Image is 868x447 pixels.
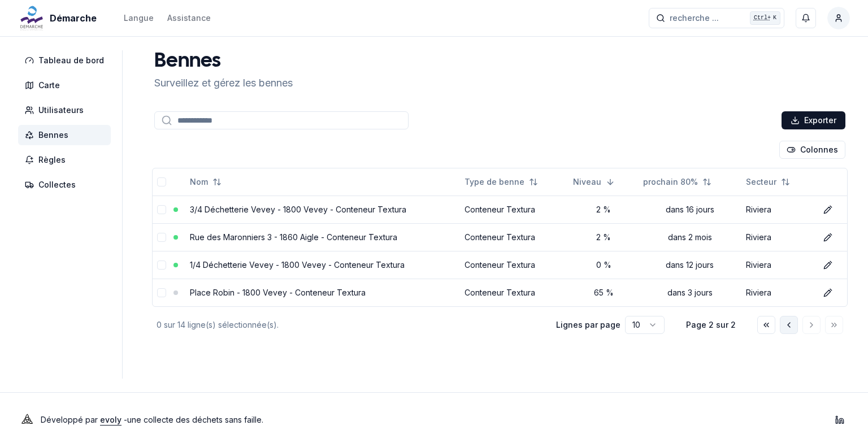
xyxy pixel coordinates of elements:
span: Type de benne [465,176,524,188]
span: Nom [190,176,208,188]
td: Conteneur Textura [460,223,568,251]
div: 2 % [573,232,634,243]
td: Riviera [741,279,814,306]
span: Niveau [573,176,601,188]
button: select-all [157,177,166,186]
a: Assistance [167,11,211,25]
a: evoly [100,415,121,424]
div: Langue [124,12,154,24]
span: Carte [38,80,60,91]
button: Aller à la première page [757,316,775,334]
a: Démarche [18,11,101,25]
div: 2 % [573,204,634,215]
td: Riviera [741,251,814,279]
a: Carte [18,75,115,96]
div: 0 sur 14 ligne(s) sélectionnée(s). [157,319,538,331]
button: select-row [157,205,166,214]
td: Conteneur Textura [460,196,568,223]
span: Règles [38,154,66,166]
button: Not sorted. Click to sort ascending. [739,173,797,191]
button: Sorted descending. Click to sort ascending. [566,173,622,191]
a: Place Robin - 1800 Vevey - Conteneur Textura [190,288,366,297]
button: recherche ...Ctrl+K [649,8,784,28]
button: Langue [124,11,154,25]
div: dans 12 jours [643,259,736,271]
span: recherche ... [670,12,719,24]
span: prochain 80% [643,176,698,188]
p: Surveillez et gérez les bennes [154,75,293,91]
span: Collectes [38,179,76,190]
button: select-row [157,288,166,297]
button: Not sorted. Click to sort ascending. [183,173,228,191]
a: Utilisateurs [18,100,115,120]
span: Secteur [746,176,776,188]
button: Not sorted. Click to sort ascending. [636,173,718,191]
p: Lignes par page [556,319,620,331]
td: Riviera [741,223,814,251]
div: dans 2 mois [643,232,736,243]
td: Riviera [741,196,814,223]
div: 0 % [573,259,634,271]
button: select-row [157,233,166,242]
div: Page 2 sur 2 [683,319,739,331]
img: Evoly Logo [18,411,36,429]
a: Collectes [18,175,115,195]
a: Règles [18,150,115,170]
span: Démarche [50,11,97,25]
div: dans 3 jours [643,287,736,298]
span: Utilisateurs [38,105,84,116]
h1: Bennes [154,50,293,73]
span: Bennes [38,129,68,141]
a: 3/4 Déchetterie Vevey - 1800 Vevey - Conteneur Textura [190,205,406,214]
p: Développé par - une collecte des déchets sans faille . [41,412,263,428]
td: Conteneur Textura [460,251,568,279]
div: 65 % [573,287,634,298]
a: 1/4 Déchetterie Vevey - 1800 Vevey - Conteneur Textura [190,260,405,270]
button: select-row [157,261,166,270]
button: Cocher les colonnes [779,141,845,159]
img: Démarche Logo [18,5,45,32]
td: Conteneur Textura [460,279,568,306]
div: dans 16 jours [643,204,736,215]
a: Bennes [18,125,115,145]
button: Not sorted. Click to sort ascending. [458,173,545,191]
a: Rue des Maronniers 3 - 1860 Aigle - Conteneur Textura [190,232,397,242]
button: Aller à la page précédente [780,316,798,334]
a: Tableau de bord [18,50,115,71]
span: Tableau de bord [38,55,104,66]
button: Exporter [782,111,845,129]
